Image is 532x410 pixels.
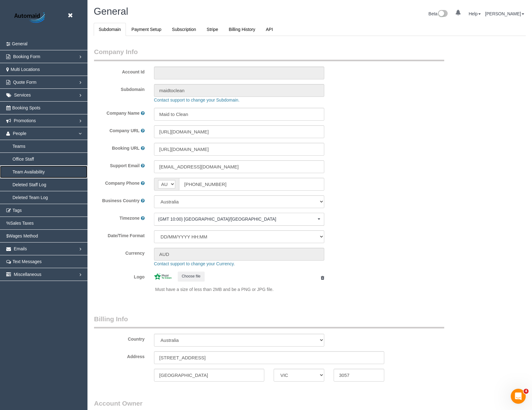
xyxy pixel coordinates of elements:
span: Emails [14,246,27,251]
a: Billing History [224,23,260,36]
label: Currency [89,248,149,256]
label: Subdomain [89,84,149,92]
label: Logo [89,272,149,280]
span: (GMT 10:00) [GEOGRAPHIC_DATA]/[GEOGRAPHIC_DATA] [158,216,316,222]
span: General [12,41,27,46]
a: Stripe [202,23,223,36]
span: Sales Taxes [10,221,33,226]
a: Help [469,11,481,16]
img: 367b4035868b057e955216826a9f17c862141b21.jpeg [154,273,172,280]
a: Beta [429,11,448,16]
label: Account Id [89,67,149,75]
div: Contact support to change your Subdomain. [149,97,509,103]
label: Company Name [107,110,140,116]
legend: Billing Info [94,314,444,328]
label: Company URL [109,127,139,134]
label: Country [128,336,145,342]
span: Miscellaneous [14,272,42,277]
span: People [13,131,27,136]
img: New interface [437,10,448,18]
img: Automaid Logo [11,11,50,25]
span: Multi Locations [11,67,40,72]
div: Contact support to change your Currency. [149,261,509,267]
label: Business Country [102,197,140,204]
legend: Company Info [94,47,444,61]
span: General [94,6,128,17]
label: Booking URL [112,145,140,151]
a: Payment Setup [127,23,167,36]
button: Choose file [178,272,205,281]
span: 4 [524,389,529,394]
input: Zip [334,369,384,382]
a: Subdomain [94,23,126,36]
label: Support Email [110,162,140,169]
span: Text Messages [12,259,42,264]
a: API [261,23,278,36]
span: Promotions [14,118,36,123]
span: Booking Spots [12,105,40,110]
ol: Choose Timezone [154,213,324,226]
input: City [154,369,265,382]
input: Phone [179,178,324,191]
p: Must have a size of less than 2MB and be a PNG or JPG file. [155,286,324,292]
span: Services [14,92,31,97]
span: Quote Form [13,80,37,85]
span: Wages Method [9,233,38,238]
label: Address [127,353,145,360]
a: [PERSON_NAME] [485,11,524,16]
a: Subscription [167,23,201,36]
label: Date/Time Format [89,230,149,239]
label: Timezone [120,215,140,221]
span: Tags [12,208,22,213]
label: Company Phone [105,180,139,186]
span: Booking Form [13,54,40,59]
button: (GMT 10:00) [GEOGRAPHIC_DATA]/[GEOGRAPHIC_DATA] [154,213,324,226]
iframe: Intercom live chat [511,389,526,404]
